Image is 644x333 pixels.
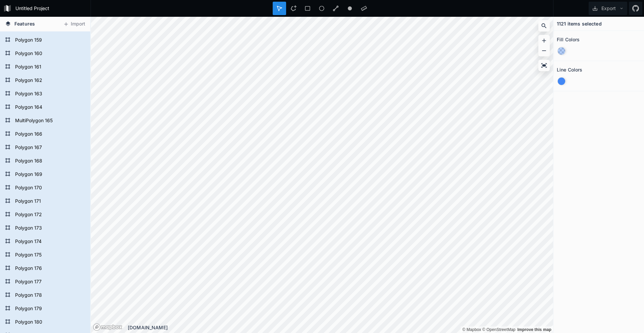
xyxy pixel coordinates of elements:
h2: Fill Colors [557,34,580,45]
a: Mapbox [462,327,481,332]
h4: 1121 items selected [557,20,602,27]
button: Import [60,19,89,30]
button: Export [589,2,627,15]
div: [DOMAIN_NAME] [128,324,553,331]
a: OpenStreetMap [482,327,516,332]
a: Map feedback [517,327,551,332]
h2: Line Colors [557,64,583,75]
a: Mapbox logo [93,323,122,331]
span: Features [14,20,35,27]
